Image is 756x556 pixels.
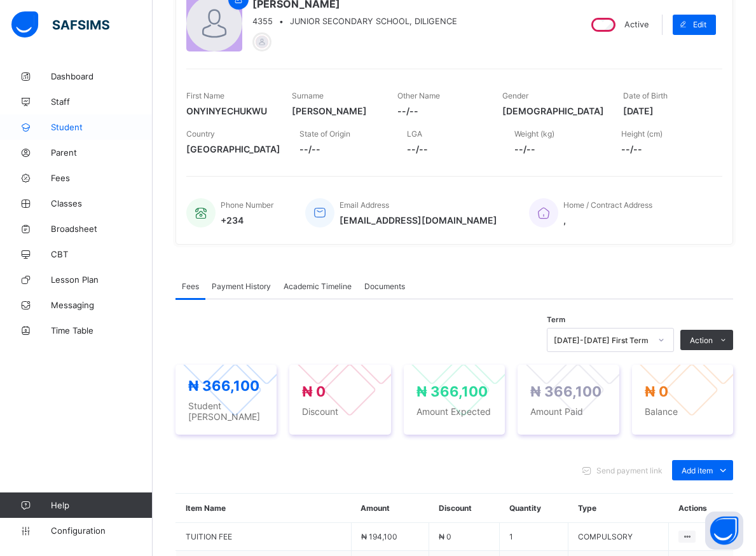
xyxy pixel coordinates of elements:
[502,91,528,100] span: Gender
[502,105,604,116] span: [DEMOGRAPHIC_DATA]
[669,494,733,523] th: Actions
[340,200,389,210] span: Email Address
[11,11,109,38] img: safsims
[292,105,378,116] span: [PERSON_NAME]
[290,17,457,26] span: JUNIOR SECONDARY SCHOOL, DILIGENCE
[188,400,264,422] span: Student [PERSON_NAME]
[340,215,497,226] span: [EMAIL_ADDRESS][DOMAIN_NAME]
[186,91,224,100] span: First Name
[429,494,500,523] th: Discount
[500,494,568,523] th: Quantity
[514,129,554,139] span: Weight (kg)
[361,532,397,541] span: ₦ 194,100
[682,466,713,475] span: Add item
[51,122,153,132] span: Student
[252,17,273,26] span: 4355
[568,494,669,523] th: Type
[292,91,324,100] span: Surname
[51,300,153,310] span: Messaging
[186,105,273,116] span: ONYINYECHUKWU
[500,523,568,551] td: 1
[624,20,649,29] span: Active
[186,144,280,154] span: [GEOGRAPHIC_DATA]
[407,129,422,139] span: LGA
[252,17,457,26] div: •
[186,129,215,139] span: Country
[176,494,352,523] th: Item Name
[302,406,378,417] span: Discount
[623,91,668,100] span: Date of Birth
[299,144,388,154] span: --/--
[299,129,350,139] span: State of Origin
[51,173,153,183] span: Fees
[439,532,451,541] span: ₦ 0
[51,198,153,208] span: Classes
[621,129,663,139] span: Height (cm)
[302,383,326,400] span: ₦ 0
[51,224,153,234] span: Broadsheet
[188,377,259,394] span: ₦ 366,100
[51,275,153,285] span: Lesson Plan
[621,144,710,154] span: --/--
[51,147,153,158] span: Parent
[563,200,652,210] span: Home / Contract Address
[51,525,152,536] span: Configuration
[221,200,273,210] span: Phone Number
[51,325,153,336] span: Time Table
[186,532,341,541] span: TUITION FEE
[645,383,668,400] span: ₦ 0
[623,105,710,116] span: [DATE]
[530,406,606,417] span: Amount Paid
[284,281,352,291] span: Academic Timeline
[364,281,405,291] span: Documents
[693,20,706,29] span: Edit
[51,97,153,107] span: Staff
[690,336,713,345] span: Action
[645,406,720,417] span: Balance
[397,91,440,100] span: Other Name
[351,494,429,523] th: Amount
[182,281,199,291] span: Fees
[407,144,495,154] span: --/--
[705,512,743,550] button: Open asap
[51,71,153,81] span: Dashboard
[397,105,484,116] span: --/--
[547,315,565,324] span: Term
[554,336,650,345] div: [DATE]-[DATE] First Term
[51,249,153,259] span: CBT
[51,500,152,510] span: Help
[416,406,492,417] span: Amount Expected
[514,144,603,154] span: --/--
[563,215,652,226] span: ,
[212,281,271,291] span: Payment History
[596,466,663,475] span: Send payment link
[568,523,669,551] td: COMPULSORY
[530,383,601,400] span: ₦ 366,100
[416,383,488,400] span: ₦ 366,100
[221,215,273,226] span: +234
